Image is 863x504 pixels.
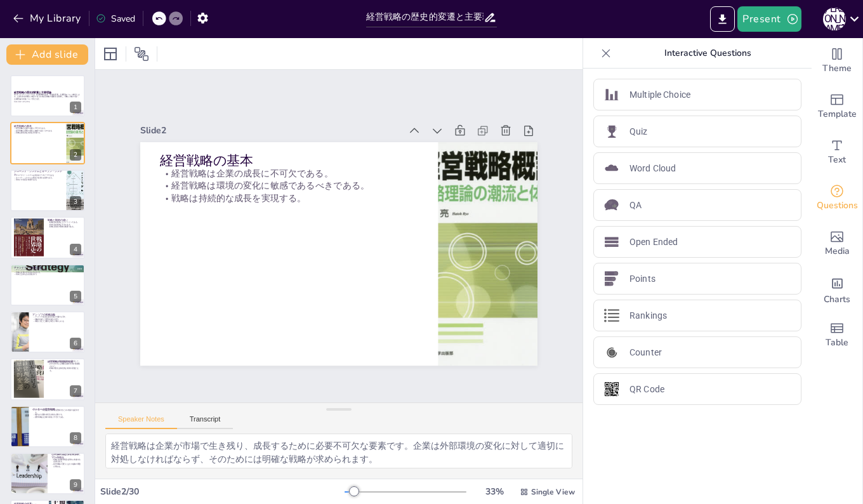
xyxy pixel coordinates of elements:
p: 環境に応じた柔軟な対応が求められる。 [32,321,81,323]
p: オープン・システムは現在の企業に必要である。 [14,176,63,179]
p: 本プレゼンテーションでは、経営戦略の基本、歴史的変遷、主要理論について解説します。企業が外部環境に対処するための経営戦略の重要性を理解し、戦略と戦術の違い、主要理論の発展について学びます。 [14,93,81,100]
div: https://cdn.sendsteps.com/images/logo/sendsteps_logo_white.pnghttps://cdn.sendsteps.com/images/lo... [10,169,85,211]
span: Charts [824,293,850,307]
button: Export to PowerPoint [710,6,735,32]
span: Theme [822,62,852,76]
p: 経営戦略は多角化を目指して進化した。 [48,361,81,363]
p: Quiz [629,125,648,138]
p: 戦略と戦術の理解が重要である。 [48,226,81,229]
button: Speaker Notes [105,415,177,429]
div: https://cdn.sendsteps.com/images/logo/sendsteps_logo_white.pnghttps://cdn.sendsteps.com/images/lo... [10,311,85,353]
span: Table [826,336,848,350]
button: My Library [10,8,86,29]
div: Slide 2 [140,124,400,136]
p: Word Cloud [629,162,676,175]
p: 戦術は短期的な手法である。 [48,223,81,226]
p: 戦略は持続的な成長を実現する。 [14,131,63,134]
div: [PERSON_NAME] [823,8,846,30]
p: QA [629,199,642,212]
div: 3 [70,196,81,208]
p: 経営戦略は企業の成長に不可欠である。 [160,167,418,179]
strong: 経営戦略の歴史的変遷と主要理論 [14,91,51,94]
p: 戦略的決定と管理的決定の区分。 [32,318,81,321]
div: 8 [70,432,81,444]
img: Counter icon [604,345,619,360]
p: 経営戦略は環境の変化に敏感であるべきである。 [14,129,63,131]
p: 戦略は企業の方向性を決定する。 [14,271,81,274]
p: Points [629,272,655,286]
p: 戦略と組織の問題を同時に考慮する必要がある。 [51,458,81,463]
img: Quiz icon [604,124,619,139]
div: 7 [10,358,85,400]
p: チャンドラーの戦略定義 [14,265,81,269]
p: QR Code [629,383,664,396]
div: Get real-time input from your audience [812,175,862,221]
div: https://cdn.sendsteps.com/images/logo/sendsteps_logo_white.pnghttps://cdn.sendsteps.com/images/lo... [10,75,85,117]
div: 9 [10,453,85,494]
img: Word Cloud icon [604,161,619,176]
p: 戦略と戦術の違い [48,218,81,222]
div: 4 [70,244,81,255]
p: Generated with [URL] [14,100,81,103]
p: 競争戦略は企業の成長に不可欠である。 [32,416,81,418]
div: 1 [70,102,81,113]
div: 5 [70,291,81,302]
p: 戦略は持続的な成長を実現する。 [160,192,418,204]
div: 6 [70,338,81,349]
div: Layout [100,44,121,64]
p: 経営戦略は組織全体の活動に関連している。 [51,454,81,458]
div: https://cdn.sendsteps.com/images/logo/sendsteps_logo_white.pnghttps://cdn.sendsteps.com/images/lo... [10,216,85,258]
p: 経営戦略の基本 [160,152,418,170]
p: Interactive Questions [616,38,799,69]
div: Add text boxes [812,129,862,175]
p: 戦略は長期的なガイドラインである。 [48,222,81,224]
div: 33 % [479,486,510,498]
p: アンゾフの定義は意思決定の指針を示す。 [32,315,81,318]
p: Counter [629,346,662,359]
button: Present [737,6,801,32]
button: Transcript [177,415,234,429]
p: 戦略の進化は持続的な成長の基盤となる。 [48,368,81,372]
input: Insert title [366,8,484,27]
textarea: 経営戦略は企業が市場で生き残り、成長するために必要不可欠な要素です。企業は外部環境の変化に対して適切に対処しなければならず、そのためには明確な戦略が求められます。 経営戦略は、常に変化する市場や... [105,434,572,468]
p: クローズド・システムは過去のアプローチである。 [14,174,63,176]
span: Questions [817,199,858,213]
p: チャンドラーの定義は戦略の本質を示す。 [14,269,81,271]
p: Open Ended [629,235,678,249]
div: https://cdn.sendsteps.com/images/logo/sendsteps_logo_white.pnghttps://cdn.sendsteps.com/images/lo... [10,122,85,164]
p: [DATE]年代には事業活動の管理が重要視された。 [48,363,81,368]
div: Saved [96,13,135,25]
div: 7 [70,385,81,397]
div: Change the overall theme [812,38,862,84]
p: Multiple Choice [629,88,690,102]
span: Single View [531,487,575,497]
div: https://cdn.sendsteps.com/images/logo/sendsteps_logo_white.pnghttps://cdn.sendsteps.com/images/lo... [10,264,85,306]
p: Rankings [629,309,667,322]
img: Open Ended icon [604,234,619,249]
span: Position [134,46,149,62]
span: Text [828,153,846,167]
p: ポーターの競争戦略 [32,407,81,411]
p: 経営戦略は環境の変化に敏感であるべきである。 [160,180,418,192]
p: アンゾフの戦略定義 [32,313,81,317]
img: QR Code icon [604,381,619,397]
p: 環境への適応が重要である。 [14,179,63,182]
button: Add slide [6,44,88,65]
div: Add images, graphics, shapes or video [812,221,862,267]
div: Add charts and graphs [812,267,862,312]
div: 2 [70,149,81,161]
div: Add ready made slides [812,84,862,129]
button: [PERSON_NAME] [823,6,846,32]
span: Template [818,107,857,121]
p: 戦術とは異なる役割を持つ。 [14,273,81,275]
p: 経営戦略は企業の成長に不可欠である。 [14,127,63,129]
p: 魅力ある産業の発見が成功に繋がる。 [32,414,81,416]
p: クローズド・システムとオープン・システム [14,169,63,176]
div: Slide 2 / 30 [100,486,345,498]
img: Multiple Choice icon [604,87,619,102]
img: Points icon [604,271,619,286]
p: 経営戦略の基本 [14,124,63,128]
img: QA icon [604,197,619,213]
div: 8 [10,406,85,448]
div: Add a table [812,312,862,358]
